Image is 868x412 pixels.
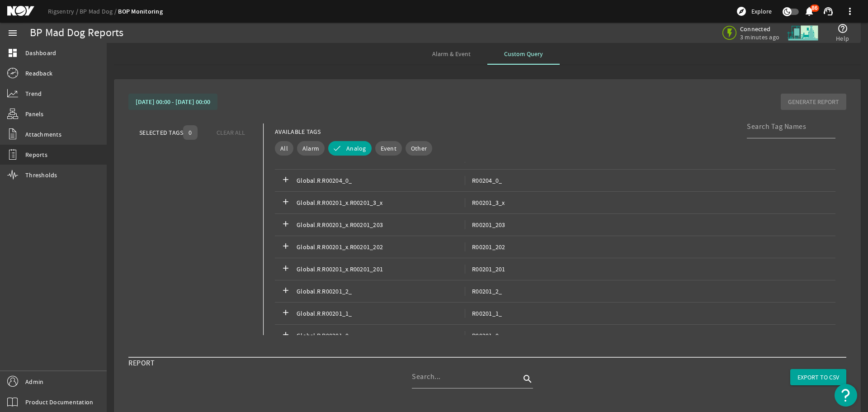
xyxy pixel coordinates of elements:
[25,89,42,98] span: Trend
[280,144,288,153] span: All
[7,28,18,38] mat-icon: menu
[25,48,56,57] span: Dashboard
[128,358,155,398] h4: REPORT
[797,373,839,382] span: EXPORT TO CSV
[30,28,124,38] div: BP Mad Dog Reports
[751,7,772,16] span: Explore
[786,16,820,50] img: Skid.svg
[280,242,291,252] mat-icon: add
[432,51,471,57] span: Alarm & Event
[128,94,217,110] button: [DATE] 00:00 - [DATE] 00:00
[25,130,61,139] span: Attachments
[465,331,502,340] span: R00201_0_
[297,265,465,274] span: Global.R.R00201_x.R00201_201
[804,6,815,17] mat-icon: notifications
[835,384,857,407] button: Open Resource Center
[280,219,291,230] mat-icon: add
[465,220,505,229] span: R00201_203
[280,308,291,319] mat-icon: add
[136,98,210,106] b: [DATE] 00:00 - [DATE] 00:00
[25,150,47,159] span: Reports
[790,369,846,385] button: EXPORT TO CSV
[504,51,543,57] span: Custom Query
[280,197,291,208] mat-icon: add
[465,198,505,207] span: R00201_3_x
[736,6,747,17] mat-icon: explore
[465,309,502,318] span: R00201_1_
[25,69,52,78] span: Readback
[25,109,44,118] span: Panels
[7,47,18,58] mat-icon: dashboard
[25,377,43,386] span: Admin
[297,331,465,340] span: Global.R.R00201_0_
[118,7,163,16] a: BOP Monitoring
[48,7,80,15] a: Rigsentry
[839,0,861,22] button: more_vert
[740,33,779,41] span: 3 minutes ago
[804,7,814,16] button: 86
[465,242,505,251] span: R00201_202
[280,330,291,341] mat-icon: add
[80,7,118,15] a: BP Mad Dog
[411,144,427,153] span: Other
[297,198,465,207] span: Global.R.R00201_x.R00201_3_x
[297,220,465,229] span: Global.R.R00201_x.R00201_203
[297,287,465,296] span: Global.R.R00201_2_
[740,25,779,33] span: Connected
[747,121,828,132] input: Search Tag Names
[280,264,291,275] mat-icon: add
[465,176,502,185] span: R00204_0_
[837,23,848,34] mat-icon: help_outline
[836,34,849,43] span: Help
[275,127,321,136] div: AVAILABLE TAGS
[522,374,533,384] i: search
[412,371,520,382] input: Search...
[346,144,366,153] span: Analog
[381,144,396,153] span: Event
[280,286,291,297] mat-icon: add
[297,176,465,185] span: Global.R.R00204_0_
[297,242,465,251] span: Global.R.R00201_x.R00201_202
[465,265,505,274] span: R00201_201
[823,6,834,17] mat-icon: support_agent
[465,287,502,296] span: R00201_2_
[189,128,192,137] span: 0
[139,128,183,137] div: SELECTED TAGS
[25,170,57,180] span: Thresholds
[302,144,319,153] span: Alarm
[25,398,93,407] span: Product Documentation
[280,175,291,186] mat-icon: add
[732,4,775,19] button: Explore
[297,309,465,318] span: Global.R.R00201_1_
